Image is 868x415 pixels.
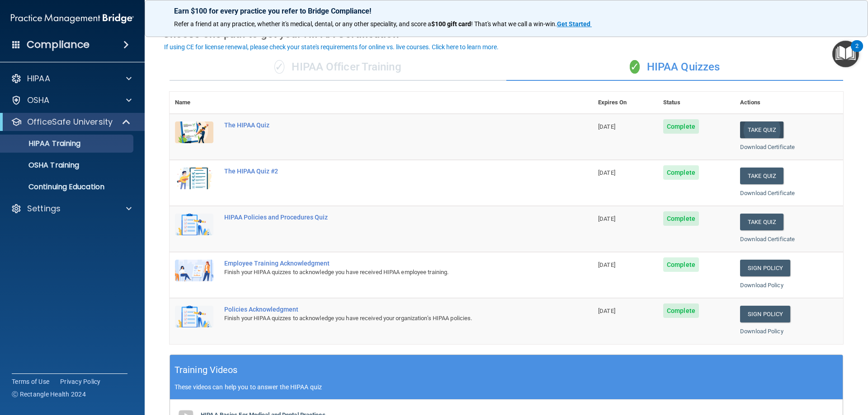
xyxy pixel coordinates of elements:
button: Take Quiz [740,168,783,184]
p: OSHA Training [6,161,79,170]
p: OfficeSafe University [27,117,113,127]
th: Expires On [593,92,658,114]
div: HIPAA Quizzes [506,54,843,81]
span: [DATE] [598,308,615,314]
span: Complete [663,257,699,272]
h5: Training Videos [175,362,238,378]
div: Finish your HIPAA quizzes to acknowledge you have received your organization’s HIPAA policies. [224,313,547,324]
a: HIPAA [11,73,132,84]
span: Complete [663,303,699,318]
span: ! That's what we call a win-win. [471,20,557,28]
a: Privacy Policy [60,377,101,386]
p: HIPAA Training [6,139,80,148]
span: Complete [663,165,699,180]
a: Sign Policy [740,260,790,276]
div: If using CE for license renewal, please check your state's requirements for online vs. live cours... [164,44,499,50]
span: Ⓒ Rectangle Health 2024 [12,390,86,399]
button: Take Quiz [740,214,783,230]
div: The HIPAA Quiz #2 [224,168,547,175]
span: [DATE] [598,261,615,268]
p: Continuing Education [6,182,129,191]
span: Complete [663,119,699,134]
div: HIPAA Policies and Procedures Quiz [224,214,547,221]
img: PMB logo [11,9,134,28]
span: [DATE] [598,169,615,176]
p: These videos can help you to answer the HIPAA quiz [175,383,838,391]
p: HIPAA [27,73,50,84]
a: Sign Policy [740,306,790,322]
button: Take Quiz [740,121,783,138]
p: Earn $100 for every practice you refer to Bridge Compliance! [174,7,839,15]
div: Finish your HIPAA quizzes to acknowledge you have received HIPAA employee training. [224,267,547,278]
a: Download Certificate [740,190,795,196]
span: [DATE] [598,123,615,130]
span: Complete [663,211,699,226]
div: 2 [855,46,859,58]
a: Download Policy [740,328,783,335]
p: OSHA [27,95,50,106]
span: [DATE] [598,215,615,222]
a: Terms of Use [12,377,49,386]
button: If using CE for license renewal, please check your state's requirements for online vs. live cours... [163,42,500,51]
a: Download Policy [740,282,783,289]
th: Status [658,92,735,114]
a: Settings [11,203,132,214]
strong: Get Started [557,20,590,28]
a: OfficeSafe University [11,117,131,127]
span: ✓ [630,60,640,74]
a: Get Started [557,20,592,28]
button: Open Resource Center, 2 new notifications [832,41,859,67]
span: Refer a friend at any practice, whether it's medical, dental, or any other speciality, and score a [174,20,431,28]
p: Settings [27,203,61,214]
th: Actions [735,92,843,114]
th: Name [170,92,219,114]
h4: Compliance [27,38,90,51]
div: HIPAA Officer Training [170,54,506,81]
div: The HIPAA Quiz [224,121,547,129]
div: Employee Training Acknowledgment [224,260,547,267]
a: Download Certificate [740,144,795,150]
div: Policies Acknowledgment [224,306,547,313]
span: ✓ [274,60,284,74]
strong: $100 gift card [431,20,471,28]
a: Download Certificate [740,236,795,242]
a: OSHA [11,95,132,106]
